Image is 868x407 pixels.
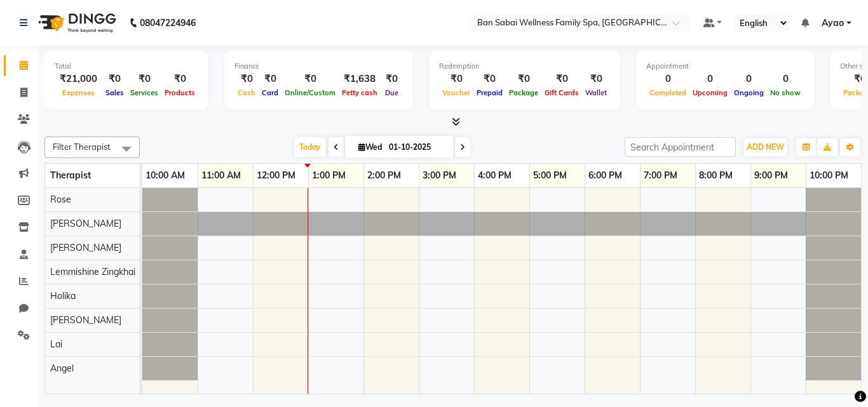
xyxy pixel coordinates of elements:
div: ₹0 [234,72,259,86]
span: Wallet [582,88,610,97]
div: ₹0 [259,72,281,86]
span: Rose [50,194,71,205]
div: Appointment [646,61,804,72]
div: ₹0 [473,72,506,86]
div: ₹0 [439,72,473,86]
span: Ongoing [731,88,767,97]
a: 10:00 AM [142,166,188,185]
span: Services [127,88,161,97]
div: ₹0 [127,72,161,86]
a: 7:00 PM [641,166,681,185]
div: ₹21,000 [55,72,102,86]
a: 10:00 PM [806,166,851,185]
div: Total [55,61,198,72]
span: ADD NEW [747,142,784,152]
a: 3:00 PM [419,166,459,185]
div: 0 [731,72,767,86]
span: Holika [50,290,76,302]
span: Cash [234,88,259,97]
a: 8:00 PM [696,166,736,185]
a: 5:00 PM [530,166,570,185]
span: [PERSON_NAME] [50,314,121,326]
span: Card [259,88,281,97]
span: Today [294,137,326,157]
span: Lai [50,338,62,350]
span: Package [506,88,541,97]
b: 08047224946 [140,5,196,41]
div: ₹0 [541,72,582,86]
a: 11:00 AM [198,166,244,185]
div: Redemption [439,61,610,72]
a: 6:00 PM [585,166,625,185]
div: ₹0 [582,72,610,86]
span: [PERSON_NAME] [50,218,121,229]
span: Sales [102,88,127,97]
span: Wed [355,142,385,152]
div: 0 [689,72,731,86]
span: Upcoming [689,88,731,97]
div: ₹0 [506,72,541,86]
div: ₹0 [381,72,403,86]
div: ₹0 [281,72,339,86]
span: Due [382,88,402,97]
span: Lemmishine Zingkhai [50,266,135,277]
span: Online/Custom [281,88,339,97]
span: Expenses [59,88,98,97]
a: 2:00 PM [364,166,404,185]
span: Completed [646,88,689,97]
span: Prepaid [473,88,506,97]
a: 9:00 PM [751,166,791,185]
div: 0 [646,72,689,86]
div: ₹0 [161,72,198,86]
div: ₹0 [102,72,127,86]
span: No show [767,88,804,97]
div: Finance [234,61,403,72]
span: Angel [50,363,74,374]
input: 2025-10-01 [385,138,449,157]
span: Petty cash [339,88,381,97]
span: Voucher [439,88,473,97]
input: Search Appointment [625,137,736,157]
span: Filter Therapist [53,142,111,152]
button: ADD NEW [743,138,787,156]
a: 1:00 PM [309,166,349,185]
span: Therapist [50,170,91,181]
div: ₹1,638 [339,72,381,86]
a: 12:00 PM [254,166,299,185]
span: Products [161,88,198,97]
span: Gift Cards [541,88,582,97]
span: Ayao [822,17,844,30]
img: logo [32,5,119,41]
div: 0 [767,72,804,86]
span: [PERSON_NAME] [50,242,121,253]
a: 4:00 PM [475,166,515,185]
